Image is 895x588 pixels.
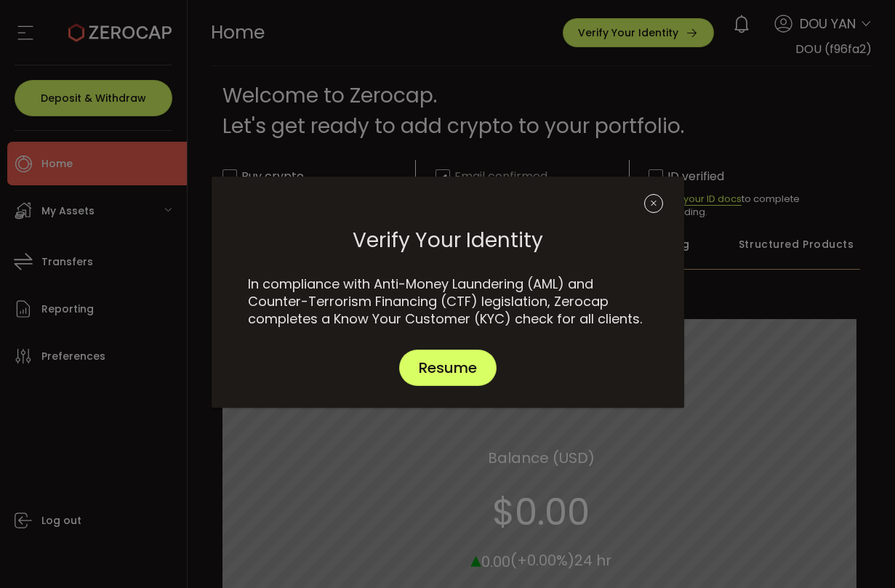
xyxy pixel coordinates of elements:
[248,275,642,328] span: In compliance with Anti-Money Laundering (AML) and Counter-Terrorism Financing (CTF) legislation,...
[644,191,670,217] button: Close
[399,350,497,386] button: Resume
[212,177,684,408] div: dialog
[419,361,477,375] span: Resume
[353,220,543,261] span: Verify Your Identity
[822,518,895,588] iframe: Chat Widget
